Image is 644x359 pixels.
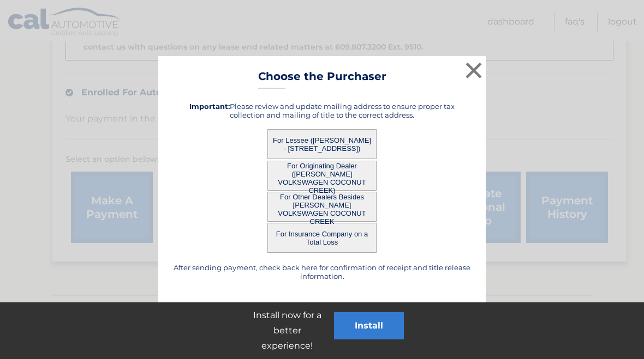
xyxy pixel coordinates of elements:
p: Install now for a better experience! [240,308,334,354]
h5: After sending payment, check back here for confirmation of receipt and title release information. [172,263,472,281]
button: × [463,59,485,81]
h3: Choose the Purchaser [258,70,386,89]
button: For Other Dealers Besides [PERSON_NAME] VOLKSWAGEN COCONUT CREEK [267,192,377,222]
button: For Originating Dealer ([PERSON_NAME] VOLKSWAGEN COCONUT CREEK) [267,161,377,191]
button: For Insurance Company on a Total Loss [267,223,377,253]
h5: Please review and update mailing address to ensure proper tax collection and mailing of title to ... [172,102,472,119]
button: Install [334,312,404,339]
strong: Important: [189,102,230,111]
button: For Lessee ([PERSON_NAME] - [STREET_ADDRESS]) [267,129,377,159]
